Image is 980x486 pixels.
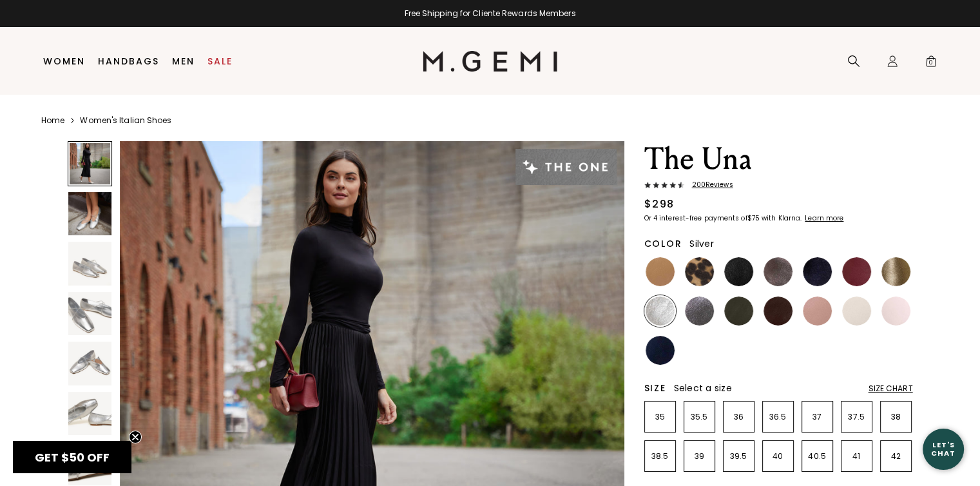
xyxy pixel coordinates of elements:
[724,296,753,326] img: Military
[68,392,112,436] img: The Una
[644,213,747,223] klarna-placement-style-body: Or 4 interest-free payments of
[68,242,112,286] img: The Una
[881,296,910,326] img: Ballerina Pink
[644,141,913,177] h1: The Una
[172,56,195,66] a: Men
[763,412,793,422] p: 36.5
[923,441,964,457] div: Let's Chat
[762,213,803,223] klarna-placement-style-body: with Klarna
[646,296,675,326] img: Silver
[684,451,715,462] p: 39
[841,451,872,462] p: 41
[803,257,832,286] img: Midnight Blue
[763,451,793,462] p: 40
[724,412,754,422] p: 36
[644,181,913,191] a: 200Reviews
[685,296,714,326] img: Gunmetal
[644,197,675,212] div: $298
[724,257,753,286] img: Black
[68,342,112,385] img: The Una
[764,257,793,286] img: Cocoa
[645,412,675,422] p: 35
[802,451,832,462] p: 40.5
[802,412,832,422] p: 37
[841,412,872,422] p: 37.5
[805,213,843,223] klarna-placement-style-cta: Learn more
[68,292,112,336] img: The Una
[645,451,675,462] p: 38.5
[423,51,557,72] img: M.Gemi
[689,237,714,250] span: Silver
[98,56,159,66] a: Handbags
[747,213,760,223] klarna-placement-style-amount: $75
[869,384,913,394] div: Size Chart
[644,383,666,393] h2: Size
[842,296,871,326] img: Ecru
[129,431,142,443] button: Close teaser
[644,238,682,249] h2: Color
[35,449,110,465] span: GET $50 OFF
[684,181,733,189] span: 200 Review s
[724,451,754,462] p: 39.5
[803,296,832,326] img: Antique Rose
[674,382,732,394] span: Select a size
[685,257,714,286] img: Leopard Print
[80,115,171,126] a: Women's Italian Shoes
[684,412,715,422] p: 35.5
[881,451,911,462] p: 42
[881,257,910,286] img: Gold
[881,412,911,422] p: 38
[842,257,871,286] img: Burgundy
[41,115,64,126] a: Home
[646,257,675,286] img: Light Tan
[803,215,843,222] a: Learn more
[207,56,233,66] a: Sale
[646,336,675,365] img: Navy
[43,56,85,66] a: Women
[925,57,937,70] span: 0
[13,441,131,473] div: GET $50 OFFClose teaser
[68,192,112,236] img: The Una
[764,296,793,326] img: Chocolate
